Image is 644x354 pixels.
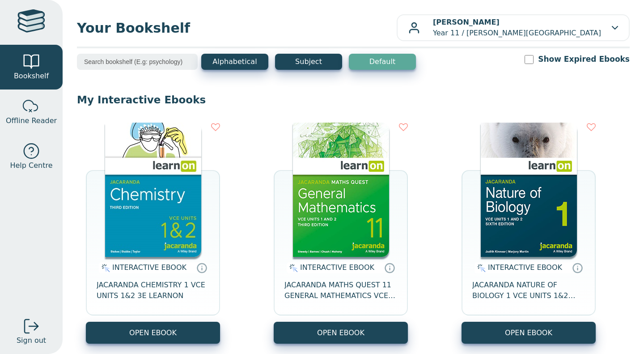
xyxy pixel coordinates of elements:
img: interactive.svg [475,263,486,273]
p: My Interactive Ebooks [77,93,630,107]
span: INTERACTIVE EBOOK [112,263,186,272]
img: interactive.svg [287,263,298,273]
b: [PERSON_NAME] [433,18,500,26]
span: JACARANDA CHEMISTRY 1 VCE UNITS 1&2 3E LEARNON [97,280,209,301]
span: Help Centre [10,160,52,171]
a: Interactive eBooks are accessed online via the publisher’s portal. They contain interactive resou... [384,262,395,273]
img: 37f81dd5-9e6c-4284-8d4c-e51904e9365e.jpg [105,123,201,257]
button: OPEN EBOOK [274,322,408,344]
span: Sign out [17,335,46,346]
img: f7b900ab-df9f-4510-98da-0629c5cbb4fd.jpg [293,123,389,257]
button: Subject [275,54,342,70]
span: INTERACTIVE EBOOK [300,263,374,272]
span: INTERACTIVE EBOOK [488,263,562,272]
button: [PERSON_NAME]Year 11 / [PERSON_NAME][GEOGRAPHIC_DATA] [397,14,630,41]
p: Year 11 / [PERSON_NAME][GEOGRAPHIC_DATA] [433,17,601,38]
button: OPEN EBOOK [86,322,220,344]
span: Bookshelf [14,71,49,81]
span: JACARANDA NATURE OF BIOLOGY 1 VCE UNITS 1&2 LEARNON 6E (INCL STUDYON) EBOOK [472,280,585,301]
a: Interactive eBooks are accessed online via the publisher’s portal. They contain interactive resou... [572,262,583,273]
span: Your Bookshelf [77,18,397,38]
a: Interactive eBooks are accessed online via the publisher’s portal. They contain interactive resou... [196,262,207,273]
input: Search bookshelf (E.g: psychology) [77,54,198,70]
img: bac72b22-5188-ea11-a992-0272d098c78b.jpg [481,123,577,257]
button: OPEN EBOOK [462,322,596,344]
span: JACARANDA MATHS QUEST 11 GENERAL MATHEMATICS VCE UNITS 1&2 3E LEARNON [284,280,397,301]
label: Show Expired Ebooks [538,54,630,65]
button: Default [349,54,416,70]
button: Alphabetical [201,54,268,70]
img: interactive.svg [99,263,110,273]
span: Offline Reader [6,115,57,126]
